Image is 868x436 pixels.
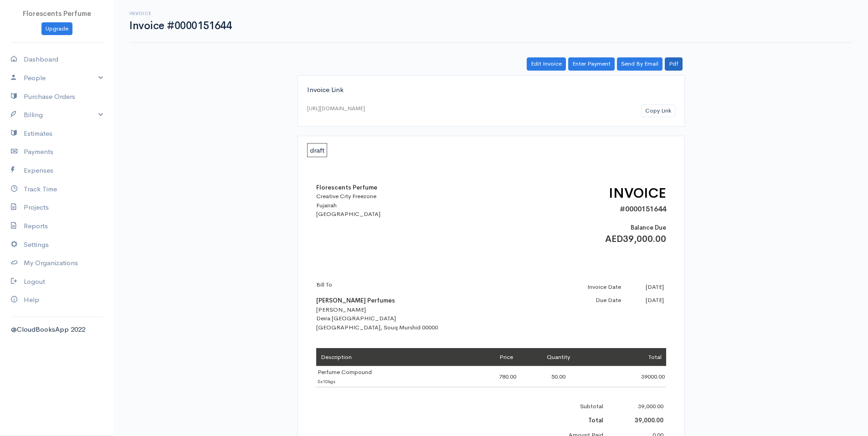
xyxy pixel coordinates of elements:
[316,184,377,191] b: Florescents Perfume
[316,280,476,289] p: Bill To
[307,104,365,113] div: [URL][DOMAIN_NAME]
[316,192,476,219] div: Creative City Freezone Fujairah [GEOGRAPHIC_DATA]
[631,224,666,231] span: Balance Due
[460,366,517,387] td: 780.00
[665,57,683,71] a: Pdf
[552,293,624,307] td: Due Date
[11,324,103,335] div: @CloudBooksApp 2022
[318,379,335,385] span: 5x10kgs
[623,280,666,294] td: [DATE]
[518,348,599,366] td: Quantity
[620,204,666,214] span: #0000151644
[588,416,603,424] b: Total
[623,293,666,307] td: [DATE]
[568,57,615,71] a: Enter Payment
[460,348,517,366] td: Price
[609,185,666,202] span: INVOICE
[129,11,231,16] h6: Invoice
[316,348,460,366] td: Description
[527,57,566,71] a: Edit Invoice
[635,416,663,424] b: 39,000.00
[599,348,666,366] td: Total
[307,143,327,157] span: draft
[316,280,476,332] div: [PERSON_NAME] Deira [GEOGRAPHIC_DATA] [GEOGRAPHIC_DATA], Souq Murshid 00000
[41,22,72,36] a: Upgrade
[518,366,599,387] td: 50.00
[307,85,675,95] div: Invoice Link
[617,57,663,71] a: Send By Email
[552,280,624,294] td: Invoice Date
[641,104,675,118] button: Copy Link
[606,399,666,414] td: 39,000.00
[23,9,91,18] span: Florescents Perfume
[599,366,666,387] td: 39000.00
[316,297,395,304] b: [PERSON_NAME] Perfumes
[605,233,666,245] span: AED39,000.00
[552,399,606,414] td: Subtotal
[316,366,460,387] td: Perfume Compound
[129,20,231,31] h1: Invoice #0000151644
